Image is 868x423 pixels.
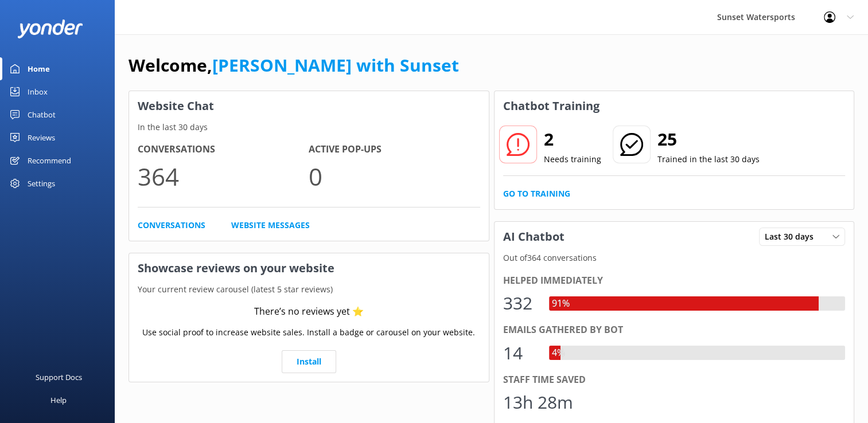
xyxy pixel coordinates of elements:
[503,187,570,200] a: Go to Training
[28,126,55,149] div: Reviews
[495,91,608,121] h3: Chatbot Training
[549,346,567,361] div: 4%
[503,273,846,288] div: Helped immediately
[503,373,846,387] div: Staff time saved
[657,126,760,153] h2: 25
[36,366,82,389] div: Support Docs
[544,126,601,153] h2: 2
[28,149,71,172] div: Recommend
[657,153,760,166] p: Trained in the last 30 days
[231,219,310,232] a: Website Messages
[28,103,56,126] div: Chatbot
[129,253,489,283] h3: Showcase reviews on your website
[28,80,48,103] div: Inbox
[503,289,538,317] div: 332
[503,389,573,416] div: 13h 28m
[503,339,538,367] div: 14
[129,91,489,121] h3: Website Chat
[503,323,846,338] div: Emails gathered by bot
[138,142,309,157] h4: Conversations
[17,19,83,38] img: yonder-white-logo.png
[282,350,336,373] a: Install
[544,153,601,166] p: Needs training
[765,230,820,243] span: Last 30 days
[28,172,55,195] div: Settings
[129,121,489,134] p: In the last 30 days
[254,304,364,319] div: There’s no reviews yet ⭐
[50,389,67,412] div: Help
[142,326,475,339] p: Use social proof to increase website sales. Install a badge or carousel on your website.
[138,157,309,195] p: 364
[129,283,489,296] p: Your current review carousel (latest 5 star reviews)
[309,157,480,195] p: 0
[549,296,573,311] div: 91%
[28,57,50,80] div: Home
[212,53,459,77] a: [PERSON_NAME] with Sunset
[495,252,854,264] p: Out of 364 conversations
[129,52,459,79] h1: Welcome,
[309,142,480,157] h4: Active Pop-ups
[138,219,205,232] a: Conversations
[495,222,573,252] h3: AI Chatbot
